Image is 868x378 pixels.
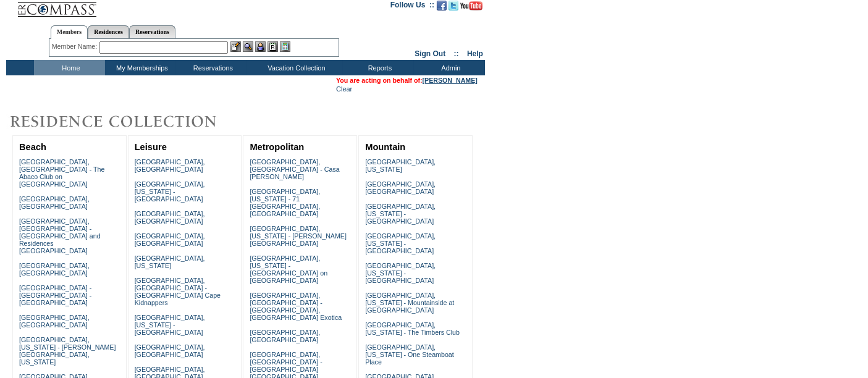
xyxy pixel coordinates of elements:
[336,77,478,84] span: You are acting on behalf of:
[19,142,46,152] a: Beach
[365,292,454,314] a: [GEOGRAPHIC_DATA], [US_STATE] - Mountainside at [GEOGRAPHIC_DATA]
[135,180,205,203] a: [GEOGRAPHIC_DATA], [US_STATE] - [GEOGRAPHIC_DATA]
[250,329,320,343] a: [GEOGRAPHIC_DATA], [GEOGRAPHIC_DATA]
[365,343,454,366] a: [GEOGRAPHIC_DATA], [US_STATE] - One Steamboat Place
[365,142,405,152] a: Mountain
[19,284,91,306] a: [GEOGRAPHIC_DATA] - [GEOGRAPHIC_DATA] - [GEOGRAPHIC_DATA]
[437,4,447,12] a: Become our fan on Facebook
[415,49,445,58] a: Sign Out
[243,41,253,52] img: View
[280,41,290,52] img: b_calculator.gif
[365,232,436,254] a: [GEOGRAPHIC_DATA], [US_STATE] - [GEOGRAPHIC_DATA]
[230,41,241,52] img: b_edit.gif
[135,210,205,225] a: [GEOGRAPHIC_DATA], [GEOGRAPHIC_DATA]
[423,77,478,84] a: [PERSON_NAME]
[247,60,343,75] td: Vacation Collection
[135,254,205,269] a: [GEOGRAPHIC_DATA], [US_STATE]
[437,1,447,10] img: Become our fan on Facebook
[250,188,320,217] a: [GEOGRAPHIC_DATA], [US_STATE] - 71 [GEOGRAPHIC_DATA], [GEOGRAPHIC_DATA]
[19,262,90,277] a: [GEOGRAPHIC_DATA], [GEOGRAPHIC_DATA]
[336,85,352,93] a: Clear
[449,1,458,10] img: Follow us on Twitter
[365,180,436,195] a: [GEOGRAPHIC_DATA], [GEOGRAPHIC_DATA]
[460,1,482,10] img: Subscribe to our YouTube Channel
[414,60,485,75] td: Admin
[365,203,436,225] a: [GEOGRAPHIC_DATA], [US_STATE] - [GEOGRAPHIC_DATA]
[19,336,116,366] a: [GEOGRAPHIC_DATA], [US_STATE] - [PERSON_NAME][GEOGRAPHIC_DATA], [US_STATE]
[19,217,101,254] a: [GEOGRAPHIC_DATA], [GEOGRAPHIC_DATA] - [GEOGRAPHIC_DATA] and Residences [GEOGRAPHIC_DATA]
[88,25,129,38] a: Residences
[176,60,247,75] td: Reservations
[105,60,176,75] td: My Memberships
[19,158,105,188] a: [GEOGRAPHIC_DATA], [GEOGRAPHIC_DATA] - The Abaco Club on [GEOGRAPHIC_DATA]
[250,225,347,247] a: [GEOGRAPHIC_DATA], [US_STATE] - [PERSON_NAME][GEOGRAPHIC_DATA]
[19,314,90,329] a: [GEOGRAPHIC_DATA], [GEOGRAPHIC_DATA]
[135,158,205,173] a: [GEOGRAPHIC_DATA], [GEOGRAPHIC_DATA]
[52,41,99,52] div: Member Name:
[135,142,167,152] a: Leisure
[449,4,458,12] a: Follow us on Twitter
[135,232,205,247] a: [GEOGRAPHIC_DATA], [GEOGRAPHIC_DATA]
[135,343,205,358] a: [GEOGRAPHIC_DATA], [GEOGRAPHIC_DATA]
[19,195,90,210] a: [GEOGRAPHIC_DATA], [GEOGRAPHIC_DATA]
[250,254,327,284] a: [GEOGRAPHIC_DATA], [US_STATE] - [GEOGRAPHIC_DATA] on [GEOGRAPHIC_DATA]
[135,277,221,306] a: [GEOGRAPHIC_DATA], [GEOGRAPHIC_DATA] - [GEOGRAPHIC_DATA] Cape Kidnappers
[129,25,175,38] a: Reservations
[365,158,436,173] a: [GEOGRAPHIC_DATA], [US_STATE]
[135,314,205,336] a: [GEOGRAPHIC_DATA], [US_STATE] - [GEOGRAPHIC_DATA]
[250,142,304,152] a: Metropolitan
[365,262,436,284] a: [GEOGRAPHIC_DATA], [US_STATE] - [GEOGRAPHIC_DATA]
[467,49,483,58] a: Help
[460,4,482,12] a: Subscribe to our YouTube Channel
[250,158,339,180] a: [GEOGRAPHIC_DATA], [GEOGRAPHIC_DATA] - Casa [PERSON_NAME]
[255,41,266,52] img: Impersonate
[365,321,460,336] a: [GEOGRAPHIC_DATA], [US_STATE] - The Timbers Club
[268,41,278,52] img: Reservations
[51,25,88,39] a: Members
[34,60,105,75] td: Home
[250,292,342,321] a: [GEOGRAPHIC_DATA], [GEOGRAPHIC_DATA] - [GEOGRAPHIC_DATA], [GEOGRAPHIC_DATA] Exotica
[6,109,247,134] img: Destinations by Exclusive Resorts
[343,60,414,75] td: Reports
[454,49,459,58] span: ::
